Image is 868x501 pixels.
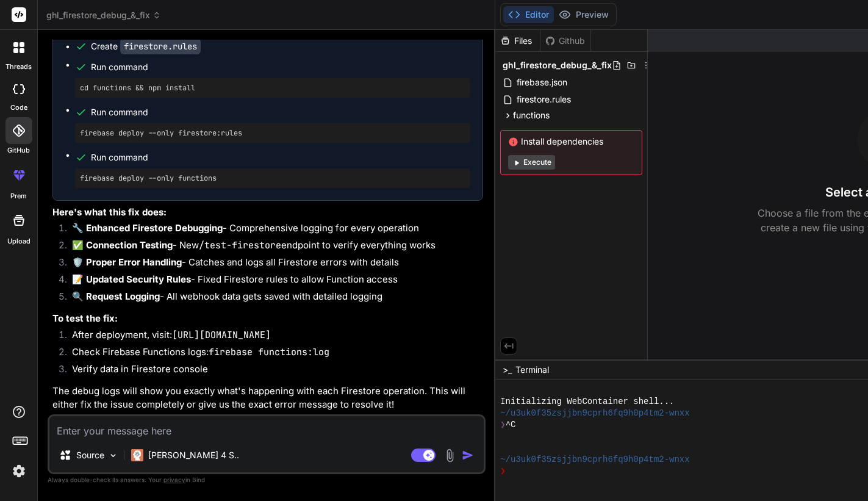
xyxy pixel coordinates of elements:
img: Claude 4 Sonnet [131,449,143,461]
button: Editor [503,6,554,23]
div: Files [495,35,540,47]
li: Check Firebase Functions logs: [62,345,483,362]
span: >_ [503,364,512,376]
span: Run command [91,61,470,73]
p: The debug logs will show you exactly what's happening with each Firestore operation. This will ei... [52,384,483,412]
span: privacy [163,476,185,483]
code: /test-firestore [199,239,281,251]
strong: ✅ Connection Testing [72,239,173,251]
span: Install dependencies [508,135,634,148]
strong: 🔍 Request Logging [72,290,160,302]
strong: 🔧 Enhanced Firestore Debugging [72,222,223,234]
strong: Here's what this fix does: [52,206,167,218]
li: Verify data in Firestore console [62,362,483,380]
strong: 🛡️ Proper Error Handling [72,256,182,268]
span: ❯ [500,466,505,477]
code: firestore.rules [120,38,201,54]
span: ^C [506,419,516,431]
button: Preview [554,6,614,23]
li: - Comprehensive logging for every operation [62,222,483,239]
div: Github [540,35,590,47]
pre: firebase deploy --only functions [80,173,465,183]
span: ghl_firestore_debug_&_fix [46,9,161,21]
strong: To test the fix: [52,312,118,324]
label: prem [10,191,27,201]
label: code [10,103,27,113]
li: - Catches and logs all Firestore errors with details [62,256,483,273]
span: ghl_firestore_debug_&_fix [503,59,612,71]
span: Terminal [515,364,549,376]
div: Create [91,40,201,52]
img: attachment [443,449,457,463]
li: - Fixed Firestore rules to allow Function access [62,273,483,290]
span: ❯ [500,419,505,431]
img: settings [9,461,29,481]
p: Always double-check its answers. Your in Bind [48,474,486,486]
code: firebase functions:log [209,346,329,358]
li: - All webhook data gets saved with detailed logging [62,290,483,307]
pre: cd functions && npm install [80,83,465,93]
span: Initializing WebContainer shell... [500,396,674,408]
li: - New endpoint to verify everything works [62,239,483,256]
label: threads [5,62,32,72]
span: functions [513,109,550,121]
li: After deployment, visit: [62,328,483,345]
button: Execute [508,155,555,170]
span: firestore.rules [515,92,572,107]
code: [URL][DOMAIN_NAME] [172,329,271,341]
p: Source [76,449,104,461]
span: Run command [91,106,470,118]
span: firebase.json [515,75,569,90]
img: icon [462,449,474,461]
label: Upload [7,236,30,247]
pre: firebase deploy --only firestore:rules [80,128,465,138]
strong: 📝 Updated Security Rules [72,273,191,285]
p: [PERSON_NAME] 4 S.. [148,449,239,461]
img: Pick Models [108,450,118,461]
span: ~/u3uk0f35zsjjbn9cprh6fq9h0p4tm2-wnxx [500,408,689,419]
span: Run command [91,151,470,164]
label: GitHub [7,145,30,156]
span: ~/u3uk0f35zsjjbn9cprh6fq9h0p4tm2-wnxx [500,454,689,466]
